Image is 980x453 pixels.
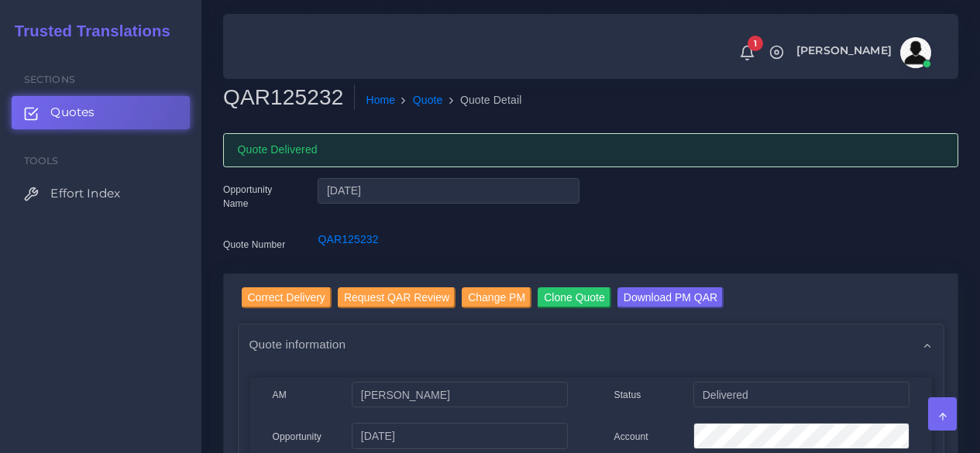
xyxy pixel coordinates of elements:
[223,238,285,252] label: Quote Number
[366,92,395,108] a: Home
[223,84,355,111] h2: QAR125232
[249,335,346,353] span: Quote information
[318,233,378,245] a: QAR125232
[4,19,170,44] a: Trusted Translations
[900,37,931,68] img: avatar
[462,287,531,308] input: Change PM
[614,388,641,402] label: Status
[223,183,294,211] label: Opportunity Name
[413,92,443,108] a: Quote
[614,430,648,444] label: Account
[242,287,332,308] input: Correct Delivery
[239,324,944,364] div: Quote information
[12,96,190,129] a: Quotes
[24,155,59,166] span: Tools
[789,37,937,68] a: [PERSON_NAME]avatar
[273,430,322,444] label: Opportunity
[538,287,611,308] input: Clone Quote
[443,92,522,108] li: Quote Detail
[617,287,724,308] input: Download PM QAR
[748,36,763,51] span: 1
[4,22,170,40] h2: Trusted Translations
[12,177,190,210] a: Effort Index
[24,74,75,85] span: Sections
[50,185,120,202] span: Effort Index
[734,44,761,61] a: 1
[50,104,95,121] span: Quotes
[796,45,892,56] span: [PERSON_NAME]
[338,287,456,308] input: Request QAR Review
[273,388,287,402] label: AM
[223,133,958,167] div: Quote Delivered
